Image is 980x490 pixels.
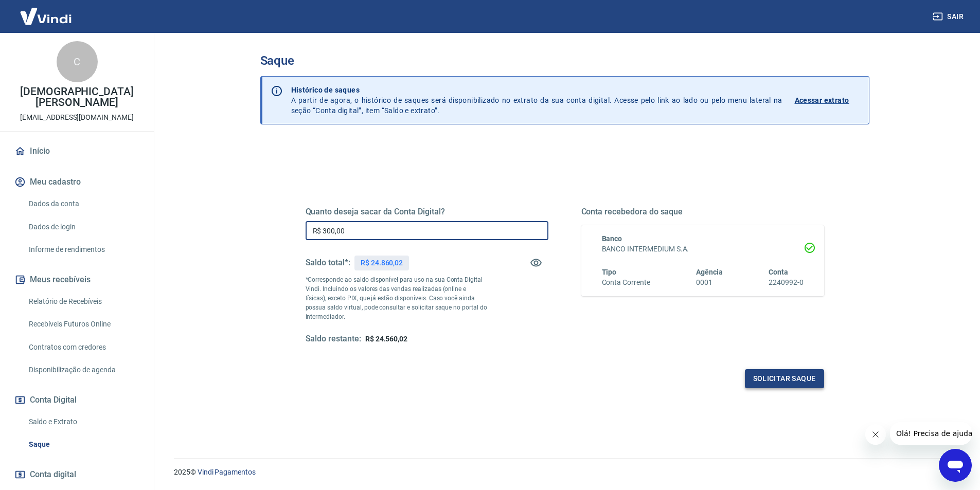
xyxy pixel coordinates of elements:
img: Vindi [12,1,79,32]
span: R$ 24.560,02 [365,335,407,343]
h5: Conta recebedora do saque [581,207,824,217]
p: [DEMOGRAPHIC_DATA][PERSON_NAME] [8,86,146,108]
a: Recebíveis Futuros Online [25,314,141,335]
a: Dados de login [25,216,141,238]
div: C [57,41,98,82]
a: Acessar extrato [795,85,861,116]
h6: 2240992-0 [769,277,804,288]
a: Dados da conta [25,193,141,214]
span: Conta digital [30,467,76,482]
button: Conta Digital [12,389,141,411]
h5: Saldo restante: [306,334,361,344]
a: Conta digital [12,463,141,486]
button: Meus recebíveis [12,268,141,291]
a: Contratos com credores [25,337,141,358]
span: Olá! Precisa de ajuda? [6,7,86,15]
span: Banco [602,234,622,243]
p: 2025 © [174,467,955,478]
p: [EMAIL_ADDRESS][DOMAIN_NAME] [20,112,134,123]
h6: 0001 [696,277,723,288]
a: Saldo e Extrato [25,411,141,432]
button: Meu cadastro [12,171,141,193]
p: Histórico de saques [291,85,782,95]
span: Conta [769,268,788,276]
iframe: Fechar mensagem [865,424,886,445]
iframe: Botão para abrir a janela de mensagens [939,449,972,482]
p: R$ 24.860,02 [361,258,403,268]
p: Acessar extrato [795,95,849,105]
button: Solicitar saque [745,369,824,388]
a: Disponibilização de agenda [25,359,141,380]
iframe: Mensagem da empresa [890,422,972,445]
h6: BANCO INTERMEDIUM S.A. [602,244,804,255]
h6: Conta Corrente [602,277,650,288]
h3: Saque [260,53,869,68]
button: Sair [931,7,968,26]
a: Vindi Pagamentos [198,468,256,476]
p: *Corresponde ao saldo disponível para uso na sua Conta Digital Vindi. Incluindo os valores das ve... [306,275,488,321]
a: Início [12,140,141,162]
a: Saque [25,434,141,455]
h5: Saldo total*: [306,258,350,268]
span: Agência [696,268,723,276]
a: Relatório de Recebíveis [25,291,141,312]
p: A partir de agora, o histórico de saques será disponibilizado no extrato da sua conta digital. Ac... [291,85,782,116]
h5: Quanto deseja sacar da Conta Digital? [306,207,548,217]
span: Tipo [602,268,617,276]
a: Informe de rendimentos [25,239,141,260]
